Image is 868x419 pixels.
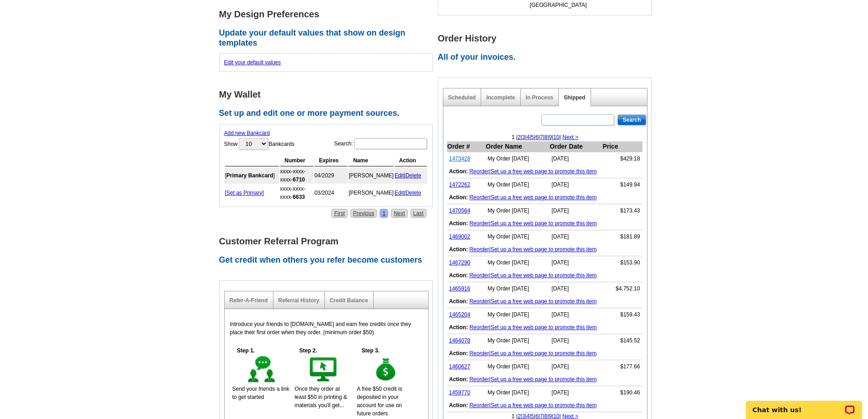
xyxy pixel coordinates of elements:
a: Set up a free web page to promote this item [491,194,597,201]
a: 4 [527,134,530,140]
a: Add new Bankcard [224,130,270,136]
a: 1465204 [449,311,471,318]
a: Reorder [469,272,489,279]
a: Next > [562,134,578,140]
td: My Order [DATE] [485,230,550,243]
a: Incomplete [486,94,515,101]
td: | [447,191,642,204]
h1: Order History [438,34,657,43]
td: $153.90 [602,256,642,269]
th: Number [280,155,313,166]
td: My Order [DATE] [485,152,550,166]
h1: Customer Referral Program [219,237,438,246]
b: Action: [449,272,468,279]
h1: My Wallet [219,90,438,99]
a: Reorder [469,298,489,305]
a: Set up a free web page to promote this item [491,168,597,175]
a: Refer-A-Friend [230,297,268,304]
th: Order Name [485,141,550,152]
p: Introduce your friends to [DOMAIN_NAME] and earn free credits once they place their first order w... [230,320,423,336]
a: Delete [406,172,421,179]
td: xxxx-xxxx-xxxx- [280,167,313,184]
img: step-3.gif [370,355,402,385]
td: | [447,295,642,308]
b: Action: [449,194,468,201]
a: Edit [395,172,404,179]
td: [DATE] [550,360,602,373]
td: [DATE] [550,334,602,347]
h2: Update your default values that show on design templates [219,28,438,48]
td: | [395,185,427,201]
h2: Get credit when others you refer become customers [219,255,438,265]
td: [DATE] [550,178,602,191]
a: Set up a free web page to promote this item [491,376,597,383]
a: Reorder [469,220,489,227]
td: 04/2029 [314,167,348,184]
td: $149.94 [602,178,642,191]
div: 1 | | | | | | | | | | [443,133,647,141]
td: $177.66 [602,360,642,373]
a: Set up a free web page to promote this item [491,272,597,279]
a: Scheduled [448,94,476,101]
a: Shipped [564,94,585,101]
a: 1470564 [449,207,471,214]
span: A free $50 credit is deposited in your account for use on future orders [357,386,402,417]
a: Reorder [469,350,489,357]
h5: Step 1. [232,347,260,355]
a: Set up a free web page to promote this item [491,220,597,227]
b: Action: [449,246,468,253]
input: Search [617,114,646,125]
a: Next [391,209,408,218]
b: Action: [449,376,468,383]
b: Action: [449,168,468,175]
th: Order # [447,141,486,152]
td: [DATE] [550,308,602,321]
span: Send your friends a link to get started [232,386,289,400]
a: Delete [406,190,421,196]
a: 1469002 [449,233,471,240]
a: Previous [350,209,377,218]
h5: Step 3. [357,347,384,355]
a: Set up a free web page to promote this item [491,246,597,253]
a: Set as Primary [226,190,262,196]
a: 1473428 [449,155,471,162]
a: 6 [535,134,539,140]
a: 3 [522,134,525,140]
a: 2 [518,134,521,140]
td: xxxx-xxxx-xxxx- [280,185,313,201]
label: Show Bankcards [224,137,295,150]
a: 1472262 [449,181,471,188]
td: | [447,321,642,334]
strong: 6710 [293,176,305,183]
a: 1465916 [449,285,471,292]
a: Set up a free web page to promote this item [491,402,597,409]
a: 1 [380,209,388,218]
td: My Order [DATE] [485,308,550,321]
a: Reorder [469,324,489,331]
td: $173.43 [602,204,642,217]
a: 1464078 [449,337,471,344]
b: Action: [449,350,468,357]
td: | [395,167,427,184]
td: My Order [DATE] [485,360,550,373]
a: Reorder [469,168,489,175]
a: Last [411,209,426,218]
h1: My Design Preferences [219,10,438,19]
b: Primary Bankcard [226,172,273,179]
td: | [447,347,642,360]
a: Reorder [469,194,489,201]
td: $181.89 [602,230,642,243]
a: Referral History [278,297,319,304]
td: [ ] [225,185,279,201]
a: Reorder [469,376,489,383]
a: 5 [531,134,534,140]
label: Search: [334,137,427,150]
td: | [447,399,642,412]
th: Order Date [550,141,602,152]
td: $145.52 [602,334,642,347]
td: [DATE] [550,204,602,217]
b: Action: [449,402,468,409]
strong: 6633 [293,194,305,200]
td: [DATE] [550,386,602,399]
